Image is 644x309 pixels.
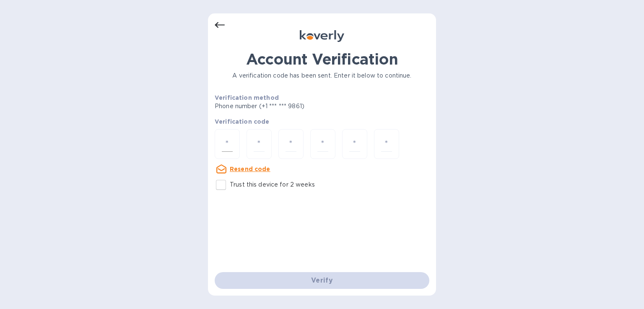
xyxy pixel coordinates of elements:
b: Verification method [215,94,279,101]
h1: Account Verification [215,50,429,68]
p: A verification code has been sent. Enter it below to continue. [215,71,429,80]
p: Verification code [215,117,429,126]
p: Phone number (+1 *** *** 9861) [215,102,369,111]
u: Resend code [230,166,270,172]
p: Trust this device for 2 weeks [230,180,315,189]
